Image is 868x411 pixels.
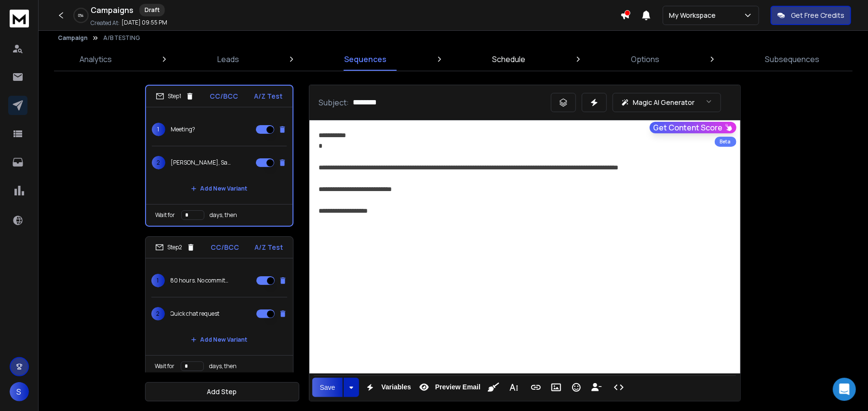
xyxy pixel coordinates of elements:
button: Save [312,378,343,397]
p: Analytics [80,53,112,65]
li: Step2CC/BCCA/Z Test180 hours. No commitment.2Quick chat requestAdd New VariantWait fordays, then [145,236,294,377]
p: Wait for [155,362,175,370]
p: days, then [210,211,238,219]
a: Subsequences [759,48,825,71]
button: Add Step [145,382,299,401]
a: Analytics [74,48,118,71]
p: Sequences [345,53,387,65]
img: logo [10,10,29,27]
button: Preview Email [415,378,482,397]
p: CC/BCC [211,243,239,252]
p: Leads [217,53,239,65]
span: Variables [379,383,413,391]
p: A/B TESTING [103,34,140,42]
p: Schedule [492,53,525,65]
span: 1 [151,274,165,287]
span: Preview Email [433,383,482,391]
span: 1 [152,123,165,136]
p: Quick chat request [171,310,220,318]
div: Step 1 [156,92,194,101]
a: Sequences [339,48,393,71]
p: Get Free Credits [791,11,844,20]
li: Step1CC/BCCA/Z Test1Meeting?2[PERSON_NAME], Say "yes" to connectAdd New VariantWait fordays, then [145,85,294,227]
button: S [10,382,29,401]
button: Magic AI Generator [613,93,721,112]
h1: Campaigns [91,4,134,16]
p: CC/BCC [210,91,239,101]
button: Add New Variant [183,330,255,349]
p: My Workspace [669,11,720,20]
div: Open Intercom Messenger [833,378,856,401]
p: days, then [210,362,237,370]
button: Get Free Credits [771,6,851,25]
p: [PERSON_NAME], Say "yes" to connect [171,159,233,167]
p: Subject: [319,97,349,108]
p: Subsequences [765,53,819,65]
p: Created At: [91,19,120,27]
p: 0 % [79,13,84,18]
p: Wait for [156,211,175,219]
button: Add New Variant [183,179,255,198]
p: A/Z Test [255,243,283,252]
p: 80 hours. No commitment. [171,277,232,284]
button: Get Content Score [650,122,736,133]
p: Options [631,53,659,65]
div: Step 2 [155,243,195,252]
span: 2 [152,156,165,169]
p: [DATE] 09:55 PM [121,19,167,26]
button: Code View [610,378,628,397]
p: Magic AI Generator [633,98,695,107]
button: Campaign [58,34,88,42]
a: Leads [212,48,245,71]
a: Options [625,48,665,71]
div: Beta [715,137,736,147]
a: Schedule [486,48,531,71]
p: A/Z Test [254,91,283,101]
p: Meeting? [171,126,196,133]
div: Draft [139,4,165,16]
button: Variables [361,378,413,397]
span: 2 [151,307,165,321]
